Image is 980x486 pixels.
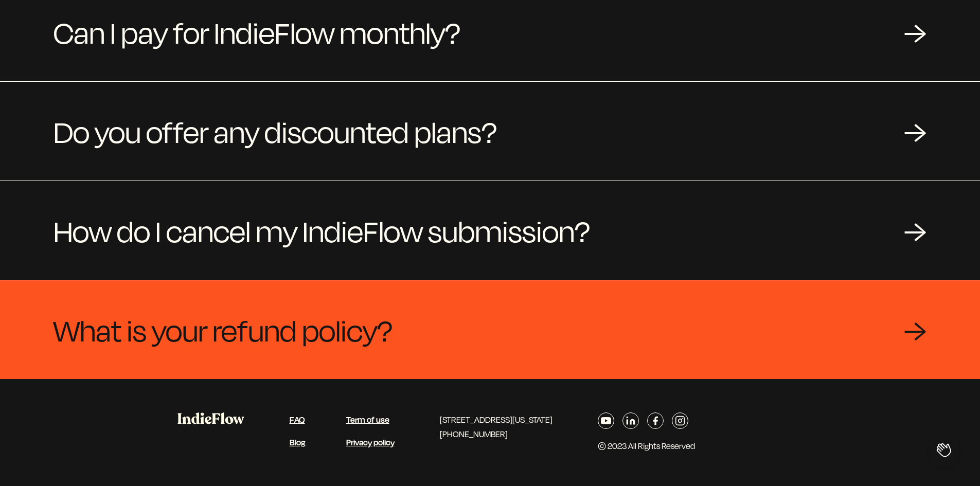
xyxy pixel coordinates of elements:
span: Do you offer any discounted plans? [54,106,497,156]
iframe: Toggle Customer Support [929,435,959,465]
a: FAQ [290,413,305,425]
p: © 2023 All Rights Reserved [598,439,695,453]
div: → [904,116,926,147]
p: [PHONE_NUMBER] [440,427,553,441]
a: Privacy policy [346,436,395,448]
img: IndieFlow [177,412,244,424]
a: Term of use [346,413,389,425]
div: → [904,16,926,47]
p: [STREET_ADDRESS][US_STATE] [440,412,553,427]
a: Blog [290,436,305,448]
span: What is your refund policy? [54,305,393,354]
div: → [904,314,926,345]
span: How do I cancel my IndieFlow submission? [54,206,590,255]
div: → [904,215,926,246]
span: Can I pay for IndieFlow monthly? [54,7,460,57]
